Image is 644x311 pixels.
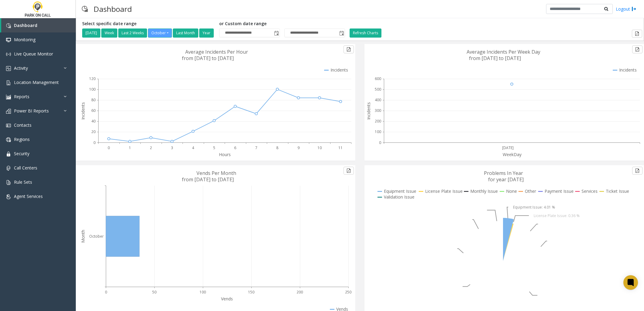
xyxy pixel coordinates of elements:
text: Other [525,188,536,194]
text: 0 [105,289,107,295]
img: 'icon' [6,166,11,171]
text: 1 [129,145,131,150]
span: Security [14,151,29,156]
text: Problems In Year [484,170,523,176]
h5: or Custom date range [219,21,345,26]
a: Logout [616,6,636,12]
span: Regions [14,136,30,142]
text: Vends Per Month [196,170,236,176]
span: Toggle popup [273,29,280,37]
text: Average Incidents Per Hour [185,48,248,55]
text: 3 [171,145,173,150]
img: 'icon' [6,52,11,57]
text: 4 [192,145,194,150]
text: 80 [91,97,96,102]
text: 100 [200,289,206,295]
text: [DATE] [502,145,514,150]
button: Export to pdf [344,167,354,175]
text: 120 [89,76,96,81]
text: 0 [379,140,381,145]
text: Incidents [619,67,637,73]
a: Dashboard [1,18,76,32]
text: Ticket Issue [606,188,629,194]
img: 'icon' [6,152,11,156]
text: License Plate Issue [425,188,463,194]
text: 5 [213,145,215,150]
text: Month [80,230,86,243]
img: logout [632,6,636,12]
span: Activity [14,65,28,71]
span: Monitoring [14,37,35,42]
text: Vends [221,296,233,302]
text: 11 [338,145,343,150]
text: Equipment Issue: 4.01 % [513,205,555,210]
text: Incidents [330,67,348,73]
span: Dashboard [14,22,37,28]
text: from [DATE] to [DATE] [469,55,521,62]
button: Export to pdf [632,45,642,53]
button: Week [101,28,117,38]
img: pageIcon [82,2,88,16]
img: 'icon' [6,137,11,142]
text: 200 [297,289,303,295]
text: for year [DATE] [488,176,524,183]
text: 40 [91,119,96,124]
text: Hours [219,152,231,157]
text: 8 [276,145,278,150]
text: 400 [375,97,381,102]
text: 150 [248,289,254,295]
text: 300 [375,108,381,113]
img: 'icon' [6,95,11,99]
img: 'icon' [6,123,11,128]
span: Rule Sets [14,179,32,185]
text: 0 [93,140,96,145]
text: Monthly Issue [470,188,498,194]
span: Live Queue Monitor [14,51,53,57]
text: Incidents [366,102,371,120]
button: Last 2 Weeks [118,28,147,38]
span: Location Management [14,79,59,85]
span: Reports [14,94,29,99]
text: Services [582,188,598,194]
span: Call Centers [14,165,37,171]
text: 500 [375,87,381,92]
img: 'icon' [6,38,11,42]
text: 20 [91,129,96,134]
text: 600 [375,76,381,81]
text: 60 [91,108,96,113]
button: Refresh Charts [350,28,381,38]
span: Contacts [14,122,32,128]
text: Incidents [80,102,86,120]
img: 'icon' [6,109,11,114]
img: 'icon' [6,23,11,28]
button: Export to pdf [632,167,642,175]
h3: Dashboard [91,2,135,16]
text: Validation Issue [384,194,414,200]
text: from [DATE] to [DATE] [182,176,234,183]
img: 'icon' [6,194,11,199]
text: 2 [150,145,152,150]
text: Equipment Issue [384,188,416,194]
text: 0 [108,145,110,150]
text: 10 [317,145,322,150]
text: License Plate Issue: 0.36 % [534,213,580,218]
button: Export to pdf [344,45,354,53]
text: October [89,234,104,239]
text: 200 [375,119,381,124]
button: Export to pdf [632,30,642,38]
button: October [148,28,172,38]
text: 6 [234,145,236,150]
span: Toggle popup [338,29,345,37]
button: Last Month [173,28,198,38]
img: 'icon' [6,180,11,185]
img: 'icon' [6,80,11,85]
span: Agent Services [14,193,43,199]
text: 50 [152,289,156,295]
text: 100 [375,129,381,134]
span: Power BI Reports [14,108,49,114]
img: 'icon' [6,66,11,71]
h5: Select specific date range [82,21,215,26]
text: None [506,188,517,194]
text: 7 [255,145,257,150]
button: [DATE] [82,28,100,38]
